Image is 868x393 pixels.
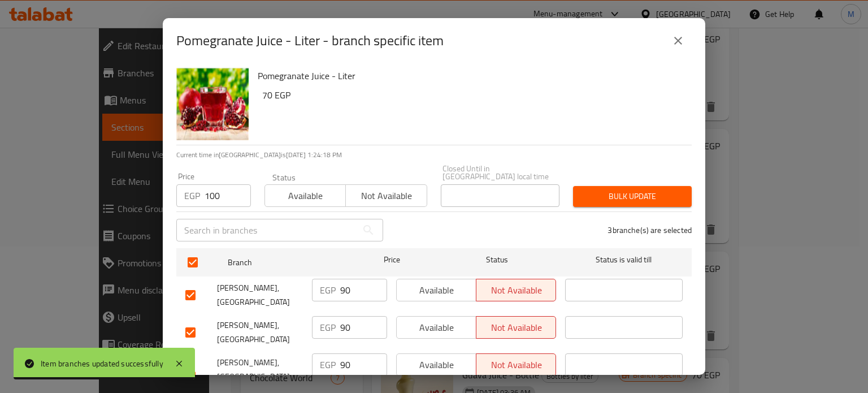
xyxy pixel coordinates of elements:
p: 3 branche(s) are selected [607,224,692,236]
button: Not available [345,184,427,207]
span: Bulk update [582,189,683,204]
p: EGP [320,321,336,334]
h6: Pomegranate Juice - Liter [258,68,683,84]
span: Branch [228,256,345,270]
span: [PERSON_NAME], [GEOGRAPHIC_DATA] [217,318,303,347]
span: Available [401,282,472,299]
input: Search in branches [176,219,357,241]
input: Please enter price [340,353,387,376]
button: Available [396,316,476,339]
span: Not available [350,188,422,204]
span: Available [270,188,341,204]
span: Not available [481,357,552,373]
input: Please enter price [205,184,251,207]
button: Available [396,279,476,301]
div: Item branches updated successfully [41,357,163,370]
span: Status is valid till [565,253,683,267]
h2: Pomegranate Juice - Liter - branch specific item [176,32,444,50]
h6: 70 EGP [262,87,683,103]
span: [PERSON_NAME], [GEOGRAPHIC_DATA] [217,281,303,309]
span: Available [401,357,472,373]
input: Please enter price [340,316,387,339]
span: Status [439,253,556,267]
button: Not available [476,316,556,339]
button: close [665,27,692,54]
span: Available [401,319,472,336]
p: EGP [320,358,336,372]
button: Available [396,353,476,376]
button: Not available [476,279,556,301]
p: EGP [184,189,200,202]
p: EGP [320,283,336,297]
button: Available [264,184,346,207]
input: Please enter price [340,279,387,301]
button: Bulk update [573,186,692,207]
span: Not available [481,319,552,336]
span: Not available [481,282,552,299]
img: Pomegranate Juice - Liter [176,68,249,140]
span: Price [354,253,429,267]
button: Not available [476,353,556,376]
p: Current time in [GEOGRAPHIC_DATA] is [DATE] 1:24:18 PM [176,150,692,160]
